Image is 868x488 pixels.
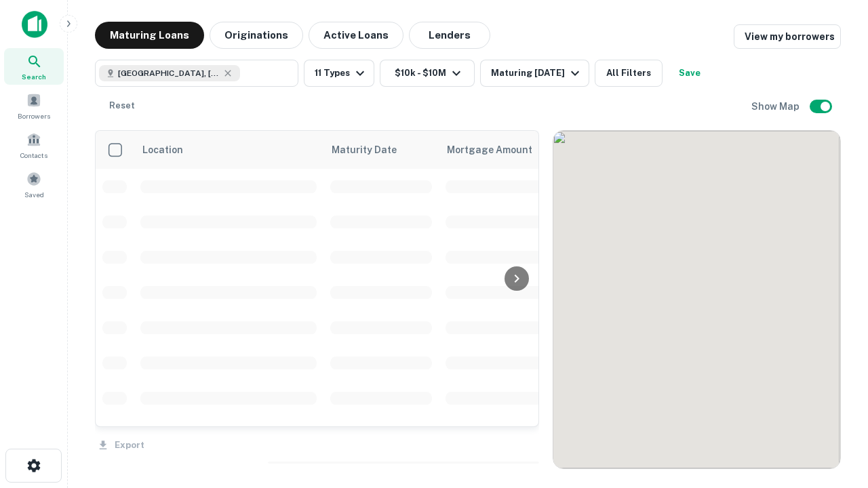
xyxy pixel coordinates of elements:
[668,60,711,87] button: Save your search to get updates of matches that match your search criteria.
[20,150,47,161] span: Contacts
[751,99,802,114] h6: Show Map
[134,131,323,169] th: Location
[100,92,144,119] button: Reset
[491,65,583,81] div: Maturing [DATE]
[323,131,439,169] th: Maturity Date
[4,166,64,203] a: Saved
[595,60,663,87] button: All Filters
[304,60,374,87] button: 11 Types
[24,189,44,200] span: Saved
[210,22,303,49] button: Originations
[332,142,414,158] span: Maturity Date
[447,142,550,158] span: Mortgage Amount
[553,131,840,468] div: 0 0
[480,60,589,87] button: Maturing [DATE]
[22,11,47,38] img: capitalize-icon.png
[142,142,183,158] span: Location
[734,24,841,49] a: View my borrowers
[95,22,204,49] button: Maturing Loans
[4,48,64,85] a: Search
[409,22,490,49] button: Lenders
[800,380,868,445] iframe: Chat Widget
[4,127,64,163] a: Contacts
[18,110,50,121] span: Borrowers
[439,131,588,169] th: Mortgage Amount
[118,67,220,79] span: [GEOGRAPHIC_DATA], [GEOGRAPHIC_DATA]
[22,71,46,82] span: Search
[380,60,475,87] button: $10k - $10M
[4,87,64,124] a: Borrowers
[309,22,403,49] button: Active Loans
